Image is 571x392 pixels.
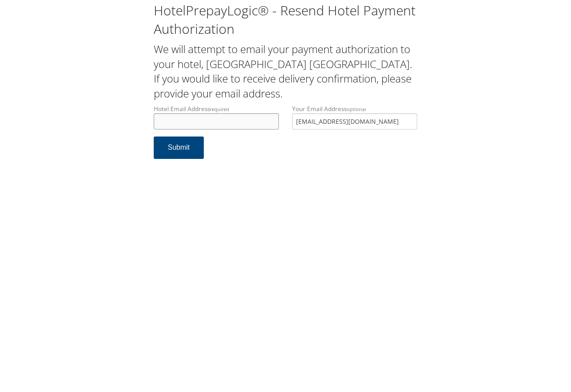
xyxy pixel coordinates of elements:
[154,113,279,129] input: Hotel Email Addressrequired
[154,104,279,129] label: Hotel Email Address
[347,106,366,112] small: optional
[210,106,229,112] small: required
[154,1,417,38] h1: HotelPrepayLogic® - Resend Hotel Payment Authorization
[292,104,417,129] label: Your Email Address
[154,137,204,159] button: Submit
[154,42,417,101] h2: We will attempt to email your payment authorization to your hotel, [GEOGRAPHIC_DATA] [GEOGRAPHIC_...
[292,113,417,129] input: Your Email Addressoptional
